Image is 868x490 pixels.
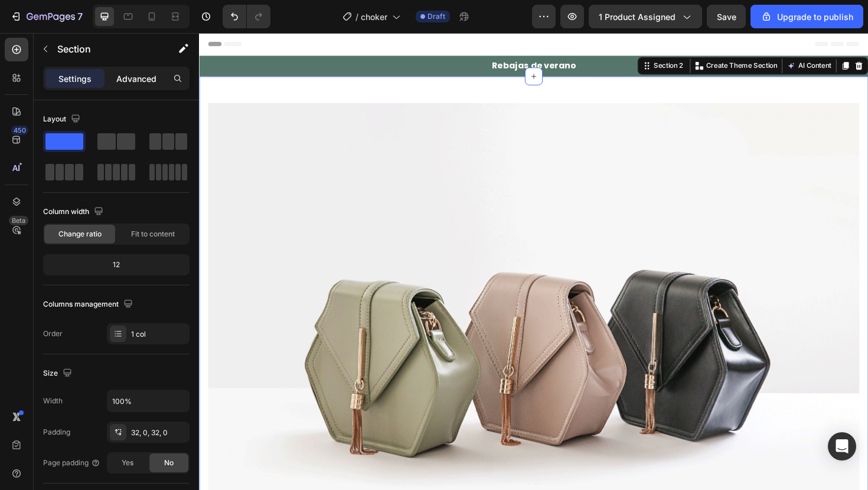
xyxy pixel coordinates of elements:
button: Upgrade to publish [750,5,863,28]
button: 7 [5,5,88,28]
span: Save [717,12,736,22]
p: Section [57,42,154,56]
div: 12 [45,256,187,273]
button: Save [707,5,746,28]
span: 1 product assigned [599,11,676,23]
span: No [164,458,174,468]
p: Settings [58,73,92,85]
span: Draft [428,11,445,22]
div: Beta [9,216,28,225]
span: choker [361,11,387,23]
div: Section 2 [479,29,515,40]
div: Order [43,328,63,339]
button: 1 product assigned [589,5,702,28]
iframe: Design area [199,33,868,490]
span: Yes [122,458,133,468]
div: Column width [43,204,106,220]
div: Size [43,366,74,382]
div: Upgrade to publish [761,11,853,23]
p: Advanced [116,73,156,85]
div: Undo/Redo [223,5,270,28]
div: 1 col [131,329,187,340]
span: / [355,11,358,23]
div: 32, 0, 32, 0 [131,427,187,438]
div: 450 [11,126,28,135]
div: Width [43,396,63,406]
div: Columns management [43,297,135,313]
div: Padding [43,427,70,438]
div: Page padding [43,458,100,468]
p: Create Theme Section [537,29,612,40]
span: Fit to content [131,229,175,239]
div: Open Intercom Messenger [828,432,856,461]
input: Auto [107,390,189,412]
div: Layout [43,111,83,127]
button: AI Content [620,28,672,42]
span: Change ratio [58,229,102,239]
p: 7 [77,9,83,24]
